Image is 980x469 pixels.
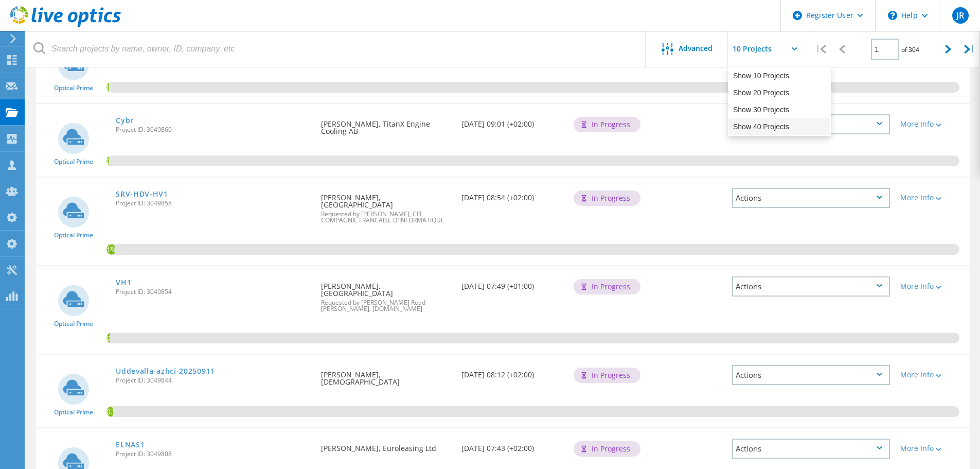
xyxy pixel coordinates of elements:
[810,31,831,67] div: |
[901,45,919,54] span: of 304
[888,11,897,20] svg: \n
[456,266,568,300] div: [DATE] 07:49 (+01:00)
[54,85,93,91] span: Optical Prime
[900,283,965,290] div: More Info
[106,155,109,165] span: 0.3%
[54,159,93,165] span: Optical Prime
[956,11,964,20] span: JR
[10,22,121,29] a: Live Optics Dashboard
[321,211,451,223] span: Requested by [PERSON_NAME], CFI COMPAGNIE FRANCAISE D'INFORMATIQUE
[106,406,113,415] span: 0.79%
[574,368,640,383] div: In Progress
[116,117,134,124] a: Cybr
[54,321,93,327] span: Optical Prime
[456,104,568,138] div: [DATE] 09:01 (+02:00)
[54,232,93,238] span: Optical Prime
[316,355,456,396] div: [PERSON_NAME], [DEMOGRAPHIC_DATA]
[116,279,131,286] a: VH1
[732,276,890,297] div: Actions
[732,365,890,385] div: Actions
[106,244,115,253] span: 1%
[116,377,311,384] span: Project ID: 3049844
[116,127,311,133] span: Project ID: 3049860
[321,300,451,312] span: Requested by [PERSON_NAME] Read - [PERSON_NAME], [DOMAIN_NAME]
[732,439,890,459] div: Actions
[316,266,456,322] div: [PERSON_NAME], [GEOGRAPHIC_DATA]
[574,279,640,294] div: In Progress
[116,451,311,457] span: Project ID: 3049808
[116,368,215,375] a: Uddevalla-azhci-20250911
[728,118,830,135] div: Show 40 Projects
[106,333,110,342] span: 0.41%
[316,178,456,234] div: [PERSON_NAME], [GEOGRAPHIC_DATA]
[728,101,830,118] div: Show 30 Projects
[316,104,456,145] div: [PERSON_NAME], TitanX Engine Cooling AB
[732,188,890,208] div: Actions
[316,428,456,462] div: [PERSON_NAME], Euroleasing Ltd
[456,428,568,462] div: [DATE] 07:43 (+02:00)
[900,120,965,128] div: More Info
[456,178,568,212] div: [DATE] 08:54 (+02:00)
[900,445,965,452] div: More Info
[116,289,311,295] span: Project ID: 3049854
[116,200,311,206] span: Project ID: 3049858
[679,45,712,52] span: Advanced
[456,355,568,389] div: [DATE] 08:12 (+02:00)
[959,31,980,67] div: |
[116,190,168,198] a: SRV-HDV-HV1
[26,31,646,67] input: Search projects by name, owner, ID, company, etc
[54,409,93,415] span: Optical Prime
[728,67,830,84] div: Show 10 Projects
[574,117,640,132] div: In Progress
[574,441,640,457] div: In Progress
[728,84,830,101] div: Show 20 Projects
[574,190,640,206] div: In Progress
[116,441,145,448] a: ELNAS1
[900,371,965,378] div: More Info
[900,194,965,201] div: More Info
[106,82,109,91] span: 0.28%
